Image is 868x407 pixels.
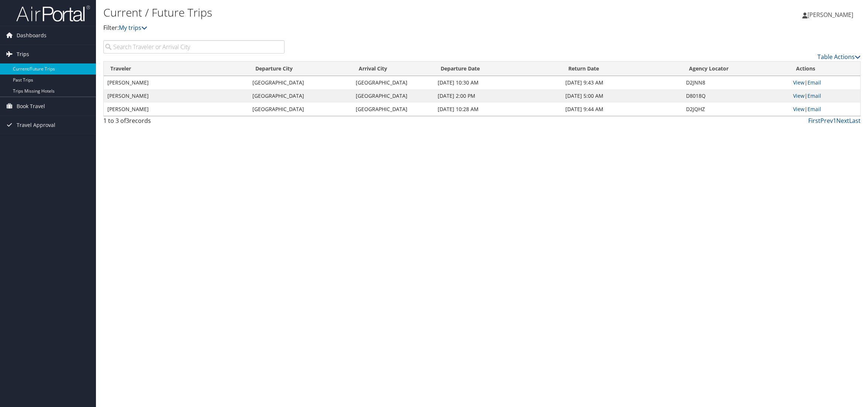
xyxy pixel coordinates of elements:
a: View [793,79,805,86]
span: 3 [126,117,129,125]
th: Traveler: activate to sort column ascending [104,62,249,76]
span: Trips [17,45,29,63]
td: | [789,89,860,103]
td: [GEOGRAPHIC_DATA] [352,89,434,103]
input: Search Traveler or Arrival City [103,40,285,54]
img: airportal-logo.png [16,5,90,22]
h1: Current / Future Trips [103,5,608,20]
a: My trips [119,24,147,32]
td: [DATE] 10:28 AM [434,103,561,116]
th: Departure City: activate to sort column ascending [249,62,352,76]
a: Email [807,106,821,113]
td: [DATE] 9:44 AM [562,103,682,116]
td: D2JNN8 [682,76,789,89]
td: [GEOGRAPHIC_DATA] [352,76,434,89]
td: [GEOGRAPHIC_DATA] [249,103,352,116]
td: | [789,76,860,89]
a: Next [836,117,849,125]
td: [PERSON_NAME] [104,76,249,89]
a: [PERSON_NAME] [802,4,861,26]
span: Travel Approval [17,116,55,134]
span: Book Travel [17,97,45,115]
span: Dashboards [17,26,46,45]
span: [PERSON_NAME] [807,11,853,19]
td: [DATE] 2:00 PM [434,89,561,103]
td: [GEOGRAPHIC_DATA] [249,89,352,103]
th: Return Date: activate to sort column ascending [562,62,682,76]
p: Filter: [103,23,608,33]
td: D8018Q [682,89,789,103]
th: Arrival City: activate to sort column ascending [352,62,434,76]
a: Table Actions [817,53,861,61]
td: [DATE] 10:30 AM [434,76,561,89]
a: 1 [833,117,836,125]
td: [GEOGRAPHIC_DATA] [249,76,352,89]
a: Last [849,117,861,125]
td: [PERSON_NAME] [104,89,249,103]
th: Agency Locator: activate to sort column ascending [682,62,789,76]
a: First [808,117,820,125]
a: Email [807,79,821,86]
a: Prev [820,117,833,125]
a: Email [807,92,821,99]
th: Actions [789,62,860,76]
th: Departure Date: activate to sort column descending [434,62,561,76]
td: [DATE] 5:00 AM [562,89,682,103]
td: [PERSON_NAME] [104,103,249,116]
td: [DATE] 9:43 AM [562,76,682,89]
a: View [793,106,805,113]
td: [GEOGRAPHIC_DATA] [352,103,434,116]
a: View [793,92,805,99]
td: D2JQHZ [682,103,789,116]
td: | [789,103,860,116]
div: 1 to 3 of records [103,116,285,129]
